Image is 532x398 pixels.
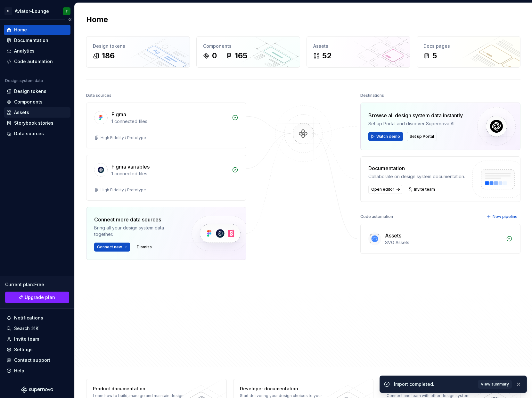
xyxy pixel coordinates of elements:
div: Code automation [360,212,393,221]
div: Figma variables [111,163,150,170]
a: Docs pages5 [417,36,520,68]
a: Code automation [4,56,70,67]
span: Invite team [414,187,435,192]
button: Set up Portal [407,132,437,141]
a: Figma variables1 connected filesHigh Fidelity / Prototype [86,155,246,201]
div: Connect more data sources [94,216,181,223]
div: Settings [14,346,33,353]
span: New pipeline [493,214,518,219]
a: Settings [4,344,70,355]
button: Notifications [4,313,70,323]
div: 1 connected files [111,118,228,125]
div: Assets [14,109,29,116]
div: Components [14,99,43,105]
button: Connect new [94,243,130,252]
div: T [65,9,68,14]
button: View summary [478,380,512,389]
div: Set up Portal and discover Supernova AI. [368,120,463,127]
div: Storybook stories [14,120,53,126]
a: Assets52 [307,36,410,68]
button: New pipeline [485,212,520,221]
button: Help [4,366,70,376]
div: Contact support [14,357,50,363]
div: Invite team [14,336,39,342]
div: Browse all design system data instantly [368,112,463,119]
div: 1 connected files [111,170,228,177]
div: Bring all your design system data together. [94,225,181,237]
span: Upgrade plan [25,294,55,301]
h2: Home [86,14,108,25]
div: 52 [322,51,331,61]
span: View summary [481,382,509,387]
div: Product documentation [93,386,185,392]
span: Open editor [371,187,394,192]
a: Documentation [4,35,70,46]
a: Figma1 connected filesHigh Fidelity / Prototype [86,103,246,148]
div: Design tokens [93,43,183,49]
div: Aviator-Lounge [15,8,49,14]
div: Assets [385,232,401,239]
a: Design tokens186 [86,36,190,68]
a: Assets [4,107,70,118]
div: Destinations [360,91,384,100]
button: Collapse sidebar [65,15,74,24]
div: Collaborate on design system documentation. [368,173,465,180]
a: Analytics [4,46,70,56]
button: ALAviator-LoungeT [1,4,73,18]
div: High Fidelity / Prototype [101,135,146,140]
span: Dismiss [137,245,152,250]
a: Data sources [4,129,70,139]
div: Figma [111,111,126,118]
div: Docs pages [423,43,514,49]
div: Documentation [14,37,48,44]
a: Open editor [368,185,402,194]
button: Dismiss [134,243,155,252]
div: Current plan : Free [5,281,69,288]
a: Upgrade plan [5,292,69,303]
div: Components [203,43,293,49]
div: 165 [235,51,247,61]
div: Developer documentation [240,386,332,392]
svg: Supernova Logo [21,386,53,393]
div: Documentation [368,164,465,172]
a: Components [4,97,70,107]
div: SVG Assets [385,239,502,246]
span: Connect new [97,245,122,250]
button: Search ⌘K [4,323,70,334]
span: Watch demo [376,134,400,139]
a: Design tokens [4,86,70,96]
div: AL [4,7,12,15]
div: Assets [313,43,404,49]
div: 0 [212,51,217,61]
div: Design system data [5,78,43,83]
a: Storybook stories [4,118,70,128]
a: Home [4,25,70,35]
div: Data sources [86,91,111,100]
div: Import completed. [394,381,474,387]
button: Watch demo [368,132,403,141]
div: High Fidelity / Prototype [101,187,146,193]
div: Design tokens [14,88,46,95]
a: Components0165 [196,36,300,68]
a: Invite team [406,185,438,194]
div: Notifications [14,315,43,321]
div: Analytics [14,48,35,54]
a: Invite team [4,334,70,344]
div: Help [14,368,24,374]
span: Set up Portal [410,134,434,139]
div: Home [14,27,27,33]
div: Data sources [14,130,44,137]
div: 186 [102,51,115,61]
div: Search ⌘K [14,325,38,332]
div: Code automation [14,58,53,65]
button: Contact support [4,355,70,365]
div: 5 [432,51,437,61]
